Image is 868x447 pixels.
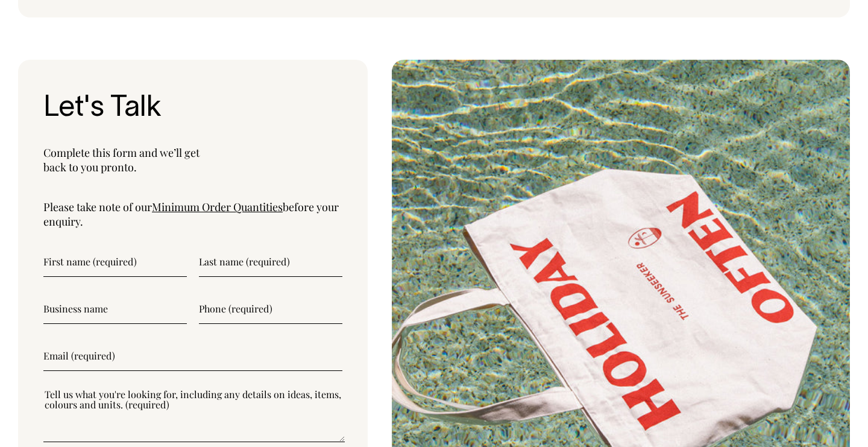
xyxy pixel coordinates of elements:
h3: Let's Talk [43,93,342,125]
input: Last name (required) [199,247,342,277]
input: First name (required) [43,247,187,277]
input: Email (required) [43,341,342,371]
input: Phone (required) [199,294,342,324]
p: Complete this form and we’ll get back to you pronto. [43,145,342,174]
p: Please take note of our before your enquiry. [43,200,342,229]
input: Business name [43,294,187,324]
a: Minimum Order Quantities [152,200,283,214]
